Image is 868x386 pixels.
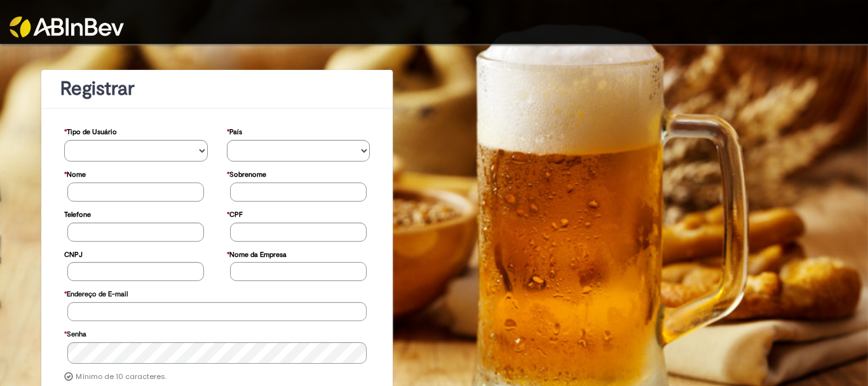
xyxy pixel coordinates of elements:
[60,78,374,99] h1: Registrar
[227,164,266,183] label: Sobrenome
[227,121,242,140] label: País
[76,372,166,382] label: Mínimo de 10 caracteres.
[227,204,243,223] label: CPF
[64,244,83,263] label: CNPJ
[64,324,86,342] label: Senha
[64,284,128,302] label: Endereço de E-mail
[227,244,287,263] label: Nome da Empresa
[64,164,86,183] label: Nome
[64,121,117,140] label: Tipo de Usuário
[10,17,124,38] img: ABInbev-white.png
[64,204,91,223] label: Telefone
